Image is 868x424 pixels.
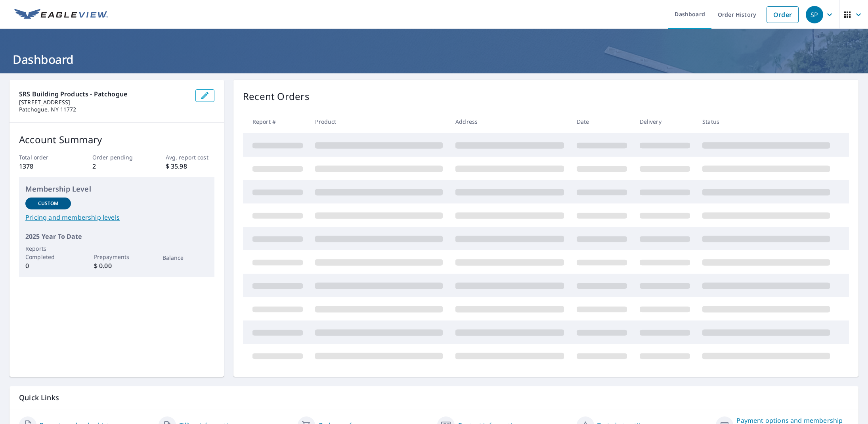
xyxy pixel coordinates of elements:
[38,200,59,207] p: Custom
[25,213,208,222] a: Pricing and membership levels
[19,89,189,99] p: SRS Building Products - Patchogue
[806,6,823,23] div: SP
[25,244,71,261] p: Reports Completed
[166,161,214,171] p: $ 35.98
[14,9,108,21] img: EV Logo
[94,253,140,261] p: Prepayments
[92,153,141,161] p: Order pending
[19,99,189,106] p: [STREET_ADDRESS]
[166,153,214,161] p: Avg. report cost
[25,232,208,241] p: 2025 Year To Date
[10,51,858,67] h1: Dashboard
[767,6,799,23] a: Order
[92,161,141,171] p: 2
[25,261,71,271] p: 0
[243,89,310,104] p: Recent Orders
[570,110,633,133] th: Date
[25,184,208,194] p: Membership Level
[163,253,208,262] p: Balance
[94,261,140,271] p: $ 0.00
[19,153,68,161] p: Total order
[449,110,570,133] th: Address
[19,106,189,113] p: Patchogue, NY 11772
[19,393,849,403] p: Quick Links
[633,110,696,133] th: Delivery
[19,132,214,147] p: Account Summary
[243,110,309,133] th: Report #
[19,161,68,171] p: 1378
[696,110,836,133] th: Status
[309,110,449,133] th: Product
